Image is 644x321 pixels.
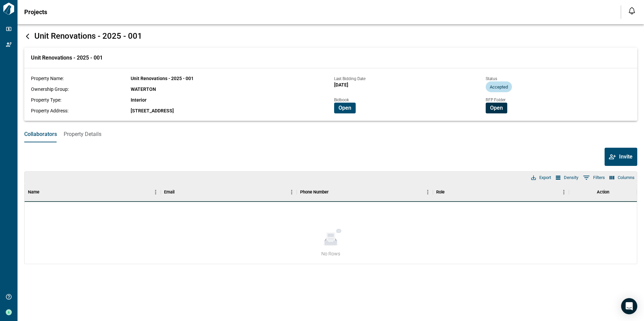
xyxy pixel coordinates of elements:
[581,172,607,183] button: Show filters
[131,76,194,81] span: Unit Renovations - 2025 - 001
[597,183,609,202] div: Action
[300,183,329,202] div: Phone Number
[486,76,497,81] span: Status
[329,187,338,197] button: Sort
[31,108,68,113] span: Property Address:
[529,173,553,182] button: Export
[25,183,161,202] div: Name
[621,298,637,314] div: Open Intercom Messenger
[619,153,633,160] span: Invite
[334,104,356,111] a: Open
[164,183,174,202] div: Email
[334,76,365,81] span: Last Bidding Date
[423,187,433,197] button: Menu
[174,187,184,197] button: Sort
[131,97,147,103] span: Interior
[24,131,57,138] span: Collaborators
[18,126,644,142] div: base tabs
[24,9,47,15] span: Projects
[321,250,340,257] span: No Rows
[39,187,49,197] button: Sort
[436,183,445,202] div: Role
[490,105,503,111] span: Open
[486,104,507,111] a: Open
[486,84,512,90] span: Accepted
[131,108,174,113] span: [STREET_ADDRESS]
[161,183,297,202] div: Email
[334,98,349,102] span: Bidbook
[626,5,637,16] button: Open notification feed
[297,183,433,202] div: Phone Number
[339,105,351,111] span: Open
[445,187,454,197] button: Sort
[559,187,569,197] button: Menu
[554,173,580,182] button: Density
[334,103,356,113] button: Open
[486,98,506,102] span: RFP Folder
[608,173,636,182] button: Select columns
[569,183,637,202] div: Action
[34,31,142,41] span: Unit Renovations - 2025 - 001
[31,97,61,103] span: Property Type:
[131,86,156,92] span: WATERTON
[605,148,637,166] button: Invite
[31,86,69,92] span: Ownership Group:
[28,183,39,202] div: Name
[433,183,569,202] div: Role
[486,103,507,113] button: Open
[64,131,101,138] span: Property Details
[31,76,64,81] span: Property Name:
[31,55,103,61] span: Unit Renovations - 2025 - 001
[287,187,297,197] button: Menu
[334,82,348,87] span: [DATE]
[151,187,161,197] button: Menu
